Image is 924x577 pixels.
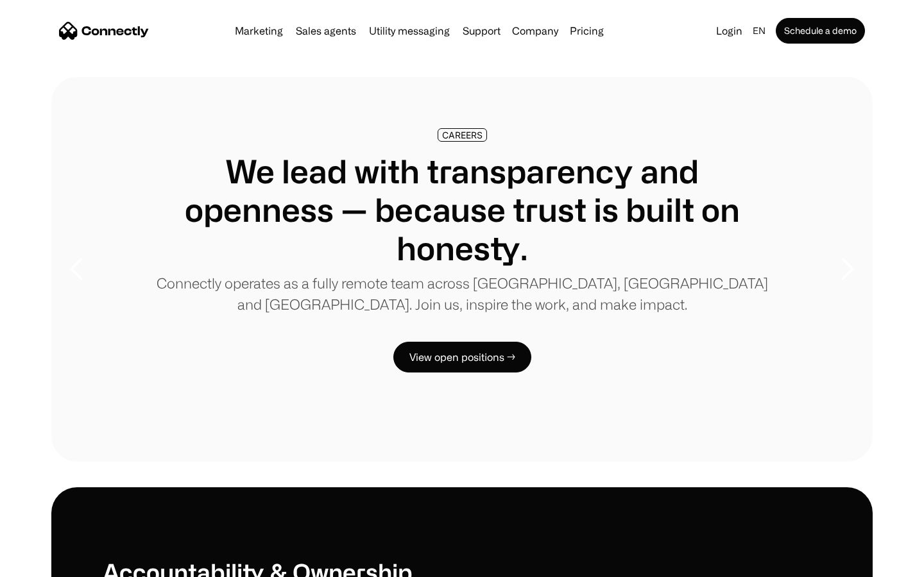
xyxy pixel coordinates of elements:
a: Sales agents [291,26,361,36]
a: View open positions → [393,342,531,372]
div: Company [512,22,558,40]
p: Connectly operates as a fully remote team across [GEOGRAPHIC_DATA], [GEOGRAPHIC_DATA] and [GEOGRA... [154,272,770,315]
div: CAREERS [442,130,483,140]
a: Utility messaging [364,26,455,36]
ul: Language list [26,555,77,573]
a: Marketing [230,26,288,36]
a: Pricing [565,26,609,36]
a: Support [458,26,506,36]
a: Login [711,22,748,40]
a: Schedule a demo [776,18,865,44]
h1: We lead with transparency and openness — because trust is built on honesty. [154,152,770,267]
aside: Language selected: English [13,553,77,573]
div: en [753,22,766,40]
